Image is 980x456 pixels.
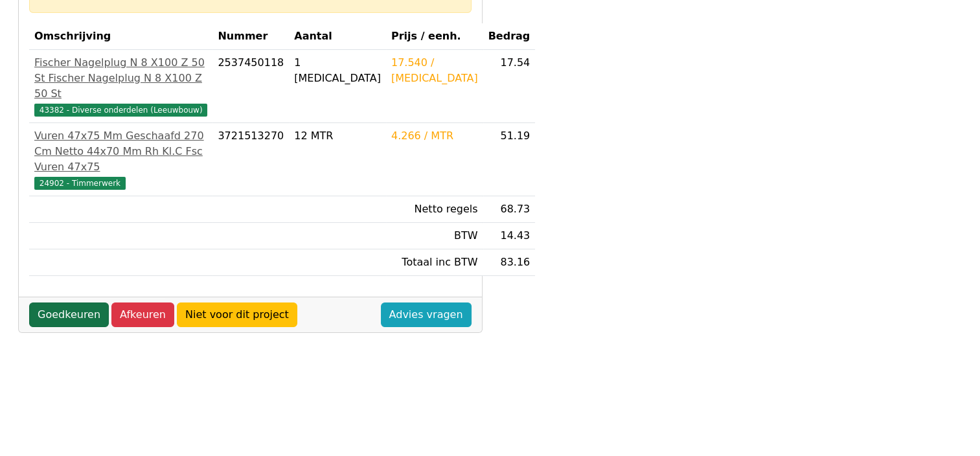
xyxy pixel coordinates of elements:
[29,302,109,327] a: Goedkeuren
[294,55,381,86] div: 1 [MEDICAL_DATA]
[29,23,212,50] th: Omschrijving
[34,177,126,190] span: 24902 - Timmerwerk
[483,223,536,249] td: 14.43
[212,23,289,50] th: Nummer
[391,128,478,144] div: 4.266 / MTR
[34,55,207,102] div: Fischer Nagelplug N 8 X100 Z 50 St Fischer Nagelplug N 8 X100 Z 50 St
[483,196,536,223] td: 68.73
[483,249,536,276] td: 83.16
[34,104,207,117] span: 43382 - Diverse onderdelen (Leeuwbouw)
[386,196,483,223] td: Netto regels
[483,50,536,123] td: 17.54
[289,23,386,50] th: Aantal
[294,128,381,144] div: 12 MTR
[111,302,174,327] a: Afkeuren
[34,128,207,190] a: Vuren 47x75 Mm Geschaafd 270 Cm Netto 44x70 Mm Rh Kl.C Fsc Vuren 47x7524902 - Timmerwerk
[386,23,483,50] th: Prijs / eenh.
[483,23,536,50] th: Bedrag
[212,123,289,196] td: 3721513270
[386,249,483,276] td: Totaal inc BTW
[381,302,472,327] a: Advies vragen
[177,302,297,327] a: Niet voor dit project
[391,55,478,86] div: 17.540 / [MEDICAL_DATA]
[386,223,483,249] td: BTW
[483,123,536,196] td: 51.19
[34,128,207,175] div: Vuren 47x75 Mm Geschaafd 270 Cm Netto 44x70 Mm Rh Kl.C Fsc Vuren 47x75
[212,50,289,123] td: 2537450118
[34,55,207,117] a: Fischer Nagelplug N 8 X100 Z 50 St Fischer Nagelplug N 8 X100 Z 50 St43382 - Diverse onderdelen (...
